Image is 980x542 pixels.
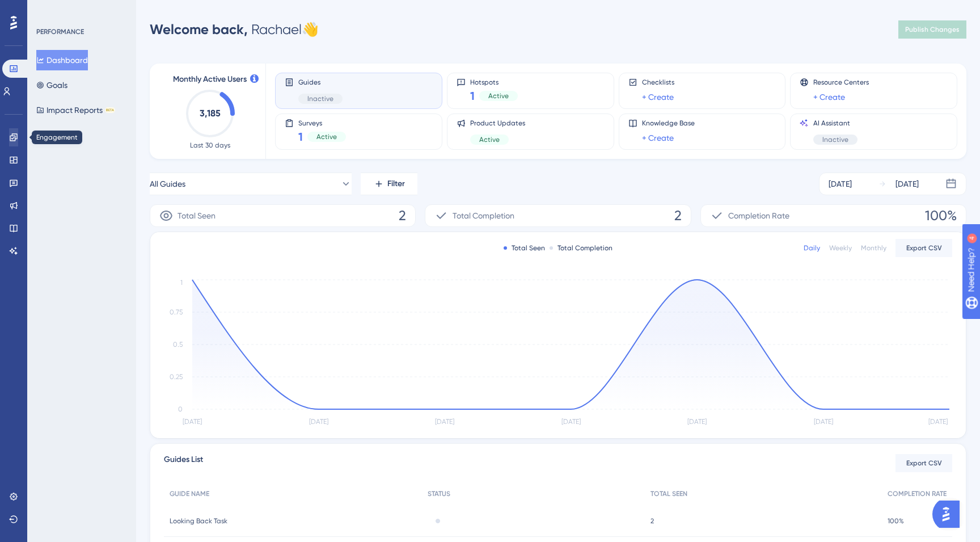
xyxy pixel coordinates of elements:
span: Product Updates [470,119,525,128]
span: All Guides [150,177,185,191]
tspan: [DATE] [687,418,707,426]
span: 1 [470,88,475,104]
span: Inactive [307,94,333,103]
span: Publish Changes [905,25,960,34]
span: Total Seen [178,209,216,222]
a: + Create [813,90,845,104]
span: Resource Centers [813,78,869,87]
span: 1 [298,129,303,145]
span: Welcome back, [150,21,248,37]
text: 3,185 [200,108,221,119]
tspan: [DATE] [183,418,202,426]
span: Hotspots [470,78,518,86]
span: Knowledge Base [642,119,695,128]
button: Filter [361,173,417,195]
div: Weekly [829,243,852,253]
button: Export CSV [895,239,952,257]
span: Guides [298,78,343,87]
div: Rachael 👋 [150,20,319,39]
tspan: 1 [180,279,183,287]
span: STATUS [428,489,450,498]
div: Total Completion [550,243,612,253]
tspan: [DATE] [309,418,328,426]
tspan: [DATE] [814,418,833,426]
span: Need Help? [27,3,71,16]
span: Inactive [822,135,848,144]
tspan: [DATE] [928,418,948,426]
span: Guides List [164,453,203,473]
span: TOTAL SEEN [650,489,687,498]
tspan: 0 [178,405,183,413]
span: Active [488,91,509,100]
div: Daily [804,243,820,253]
div: 4 [79,6,82,15]
span: Filter [387,177,405,191]
button: Publish Changes [898,20,966,39]
button: Export CSV [895,454,952,472]
span: Monthly Active Users [173,73,247,86]
button: Dashboard [36,50,88,70]
tspan: 0.25 [170,373,183,381]
tspan: [DATE] [435,418,454,426]
span: GUIDE NAME [170,489,209,498]
span: Last 30 days [190,141,230,150]
a: + Create [642,90,674,104]
button: Goals [36,75,67,95]
div: Monthly [861,243,886,253]
tspan: [DATE] [561,418,581,426]
span: 100% [888,516,904,526]
span: Export CSV [906,243,942,253]
span: Completion Rate [728,209,789,222]
span: 100% [925,207,957,225]
span: AI Assistant [813,119,857,128]
span: Active [479,135,500,144]
span: Export CSV [906,459,942,468]
button: All Guides [150,173,352,195]
span: Total Completion [453,209,514,222]
span: Active [316,132,337,141]
span: Looking Back Task [170,516,227,526]
a: + Create [642,131,674,145]
div: [DATE] [895,177,919,191]
div: PERFORMANCE [36,27,84,36]
span: 2 [674,207,682,225]
span: 2 [650,516,654,526]
div: BETA [105,107,115,113]
span: COMPLETION RATE [888,489,947,498]
tspan: 0.75 [170,308,183,316]
span: Checklists [642,78,674,87]
iframe: UserGuiding AI Assistant Launcher [932,497,966,531]
div: Total Seen [504,243,545,253]
div: [DATE] [829,177,852,191]
tspan: 0.5 [173,341,183,348]
button: Impact ReportsBETA [36,100,115,120]
span: Surveys [298,119,346,127]
span: 2 [399,207,406,225]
